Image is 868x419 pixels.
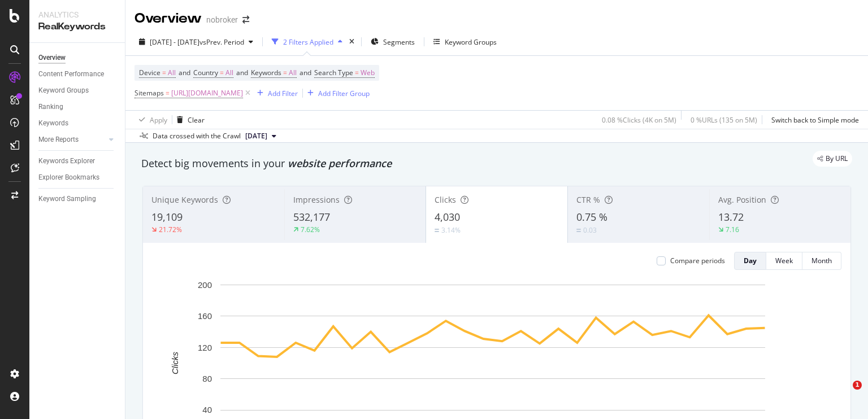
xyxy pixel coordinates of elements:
[268,89,298,98] div: Add Filter
[435,210,460,224] span: 4,030
[445,37,497,47] div: Keyword Groups
[38,134,106,146] a: More Reports
[766,252,802,270] button: Week
[830,381,857,408] iframe: Intercom live chat
[853,381,862,390] span: 1
[134,88,164,98] span: Sitemaps
[300,68,311,77] span: and
[38,101,117,113] a: Ranking
[134,9,202,28] div: Overview
[583,225,597,235] div: 0.03
[38,193,117,205] a: Keyword Sampling
[826,155,848,162] span: By URL
[162,68,166,77] span: =
[38,172,117,184] a: Explorer Bookmarks
[38,155,95,167] div: Keywords Explorer
[253,86,298,100] button: Add Filter
[150,115,167,125] div: Apply
[366,33,419,51] button: Segments
[813,151,852,167] div: legacy label
[303,86,370,100] button: Add Filter Group
[576,229,581,232] img: Equal
[151,194,218,205] span: Unique Keywords
[267,33,347,51] button: 2 Filters Applied
[172,111,205,129] button: Clear
[38,85,117,97] a: Keyword Groups
[206,14,238,25] div: nobroker
[670,256,725,265] div: Compare periods
[802,252,841,270] button: Month
[220,68,224,77] span: =
[767,111,859,129] button: Switch back to Simple mode
[202,374,212,383] text: 80
[744,256,757,265] div: Day
[734,252,766,270] button: Day
[435,194,456,205] span: Clicks
[171,85,243,101] span: [URL][DOMAIN_NAME]
[38,155,117,167] a: Keywords Explorer
[38,52,66,64] div: Overview
[159,225,182,234] div: 21.72%
[283,37,333,47] div: 2 Filters Applied
[435,229,439,232] img: Equal
[150,37,199,47] span: [DATE] - [DATE]
[576,194,600,205] span: CTR %
[251,68,281,77] span: Keywords
[347,36,357,47] div: times
[383,37,415,47] span: Segments
[38,52,117,64] a: Overview
[283,68,287,77] span: =
[139,68,160,77] span: Device
[775,256,793,265] div: Week
[38,172,99,184] div: Explorer Bookmarks
[236,68,248,77] span: and
[38,68,117,80] a: Content Performance
[170,351,180,374] text: Clicks
[771,115,859,125] div: Switch back to Simple mode
[188,115,205,125] div: Clear
[293,194,340,205] span: Impressions
[602,115,676,125] div: 0.08 % Clicks ( 4K on 5M )
[811,256,832,265] div: Month
[151,210,183,224] span: 19,109
[38,117,68,129] div: Keywords
[153,131,241,141] div: Data crossed with the Crawl
[242,16,249,24] div: arrow-right-arrow-left
[198,280,212,290] text: 200
[202,405,212,414] text: 40
[38,193,96,205] div: Keyword Sampling
[293,210,330,224] span: 532,177
[38,68,104,80] div: Content Performance
[168,65,176,81] span: All
[179,68,190,77] span: and
[718,194,766,205] span: Avg. Position
[245,131,267,141] span: 2025 Sep. 1st
[134,111,167,129] button: Apply
[355,68,359,77] span: =
[718,210,744,224] span: 13.72
[193,68,218,77] span: Country
[691,115,757,125] div: 0 % URLs ( 135 on 5M )
[318,89,370,98] div: Add Filter Group
[289,65,297,81] span: All
[361,65,375,81] span: Web
[199,37,244,47] span: vs Prev. Period
[134,33,258,51] button: [DATE] - [DATE]vsPrev. Period
[166,88,170,98] span: =
[726,225,739,234] div: 7.16
[225,65,233,81] span: All
[198,311,212,321] text: 160
[241,129,281,143] button: [DATE]
[38,9,116,20] div: Analytics
[576,210,607,224] span: 0.75 %
[38,117,117,129] a: Keywords
[38,85,89,97] div: Keyword Groups
[429,33,501,51] button: Keyword Groups
[441,225,461,235] div: 3.14%
[301,225,320,234] div: 7.62%
[38,20,116,33] div: RealKeywords
[314,68,353,77] span: Search Type
[198,343,212,352] text: 120
[38,134,79,146] div: More Reports
[38,101,63,113] div: Ranking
